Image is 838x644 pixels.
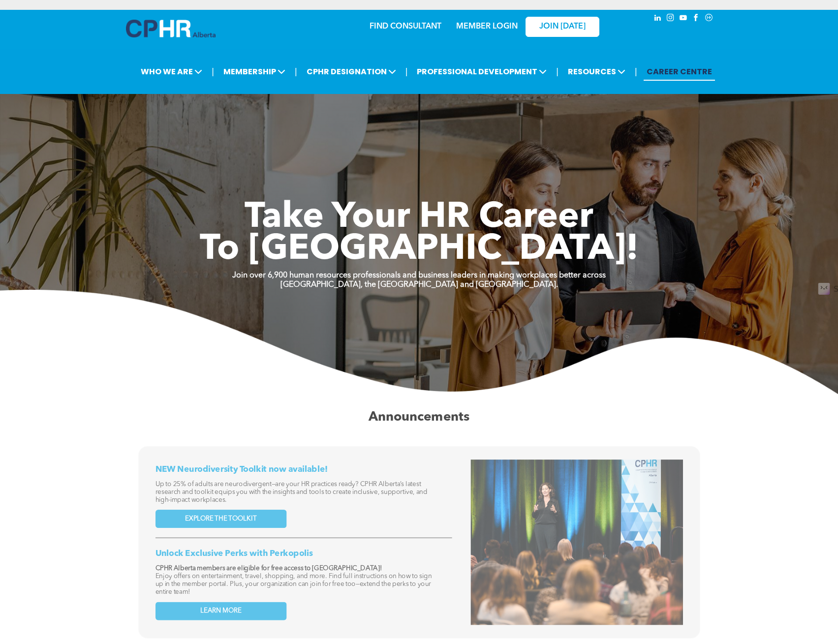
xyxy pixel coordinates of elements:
[691,12,702,26] a: facebook
[200,232,639,268] span: To [GEOGRAPHIC_DATA]!
[126,20,216,37] img: A blue and white logo for cp alberta
[414,62,550,81] span: PROFESSIONAL DEVELOPMENT
[405,61,408,82] li: |
[304,62,399,81] span: CPHR DESIGNATION
[526,17,599,37] a: JOIN [DATE]
[369,411,469,424] span: Announcements
[155,510,287,528] a: EXPLORE THE TOOLKIT
[539,22,586,31] span: JOIN [DATE]
[155,481,428,503] span: Up to 25% of adults are neurodivergent—are your HR practices ready? CPHR Alberta’s latest researc...
[155,465,328,474] span: NEW Neurodiversity Toolkit now available!
[704,12,714,26] a: Social network
[232,272,606,279] strong: Join over 6,900 human resources professionals and business leaders in making workplaces better ac...
[644,62,715,81] a: CAREER CENTRE
[556,61,559,82] li: |
[185,515,256,523] span: EXPLORE THE TOOLKIT
[155,565,382,572] strong: CPHR Alberta members are eligible for free access to [GEOGRAPHIC_DATA]!
[565,62,628,81] span: RESOURCES
[678,12,689,26] a: youtube
[155,550,313,558] span: Unlock Exclusive Perks with Perkopolis
[155,573,432,596] span: Enjoy offers on entertainment, travel, shopping, and more. Find full instructions on how to sign ...
[665,12,676,26] a: instagram
[155,602,287,620] a: LEARN MORE
[138,62,205,81] span: WHO WE ARE
[212,61,214,82] li: |
[200,608,241,615] span: LEARN MORE
[652,12,663,26] a: linkedin
[220,62,288,81] span: MEMBERSHIP
[635,61,637,82] li: |
[245,200,593,236] span: Take Your HR Career
[370,23,441,31] a: FIND CONSULTANT
[280,281,558,289] strong: [GEOGRAPHIC_DATA], the [GEOGRAPHIC_DATA] and [GEOGRAPHIC_DATA].
[456,23,518,31] a: MEMBER LOGIN
[295,61,297,82] li: |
